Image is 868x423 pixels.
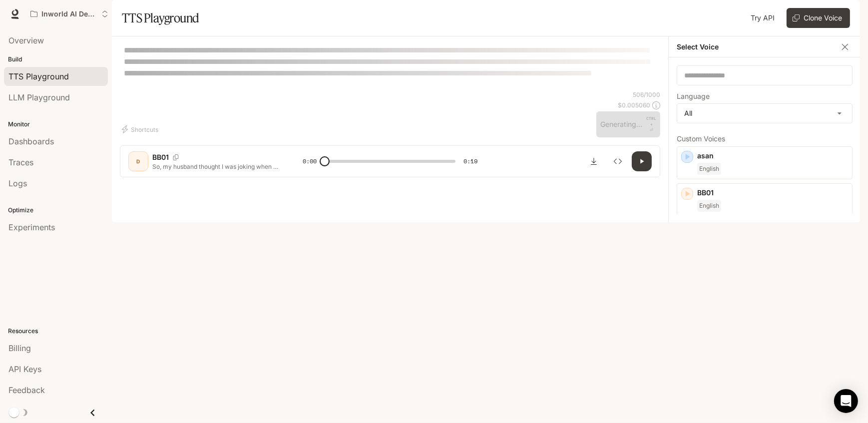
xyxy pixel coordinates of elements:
p: BB01 [152,152,169,162]
button: Inspect [608,151,628,171]
button: Open workspace menu [26,4,113,24]
span: English [697,163,721,175]
p: Inworld AI Demos [41,10,97,18]
p: asan [697,151,848,161]
h1: TTS Playground [122,8,199,28]
p: Language [677,93,710,100]
span: 0:00 [303,156,317,166]
span: 0:19 [463,156,477,166]
button: Download audio [584,151,604,171]
div: D [130,153,146,169]
p: BB01 [697,188,848,198]
button: Shortcuts [120,121,162,137]
div: All [677,104,852,123]
p: So, my husband thought I was joking when I said I’d be “testing” the new waterproof mattress cove... [152,162,279,171]
button: Clone Voice [787,8,850,28]
a: Try API [747,8,779,28]
p: Custom Voices [677,135,853,142]
p: $ 0.005060 [618,101,650,109]
p: 506 / 1000 [633,90,660,99]
div: Open Intercom Messenger [834,389,858,413]
button: Copy Voice ID [169,154,183,160]
span: English [697,200,721,212]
